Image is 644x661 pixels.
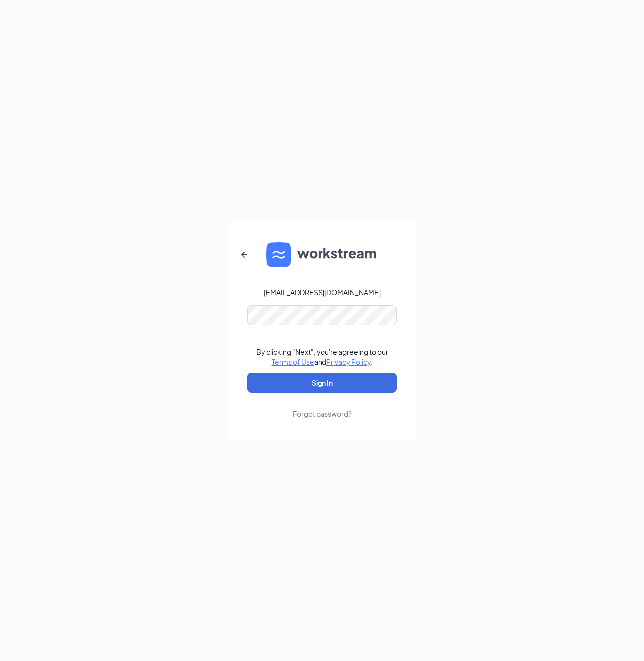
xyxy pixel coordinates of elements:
[238,249,250,261] svg: ArrowLeftNew
[272,357,314,366] a: Terms of Use
[264,287,381,297] div: [EMAIL_ADDRESS][DOMAIN_NAME]
[326,357,371,366] a: Privacy Policy
[247,373,397,393] button: Sign In
[266,242,378,267] img: WS logo and Workstream text
[256,347,388,367] div: By clicking "Next", you're agreeing to our and .
[293,393,352,419] a: Forgot password?
[293,409,352,419] div: Forgot password?
[232,243,256,267] button: ArrowLeftNew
